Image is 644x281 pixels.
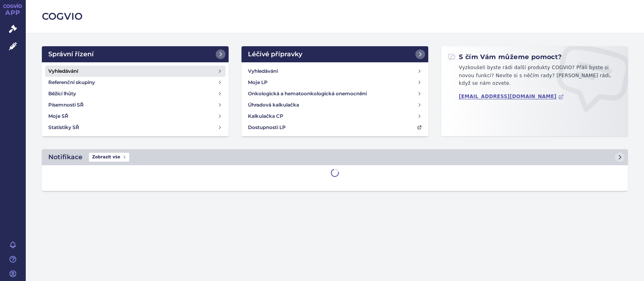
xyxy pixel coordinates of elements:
[248,49,302,59] h2: Léčivé přípravky
[48,112,68,120] h4: Moje SŘ
[45,88,225,99] a: Běžící lhůty
[48,90,76,98] h4: Běžící lhůty
[245,99,425,111] a: Úhradová kalkulačka
[45,111,225,122] a: Moje SŘ
[45,122,225,133] a: Statistiky SŘ
[248,112,283,120] h4: Kalkulačka CP
[45,99,225,111] a: Písemnosti SŘ
[242,46,428,62] a: Léčivé přípravky
[42,10,628,23] h2: COGVIO
[248,101,299,109] h4: Úhradová kalkulačka
[48,123,79,131] h4: Statistiky SŘ
[45,77,225,88] a: Referenční skupiny
[245,111,425,122] a: Kalkulačka CP
[459,94,564,100] a: [EMAIL_ADDRESS][DOMAIN_NAME]
[48,67,78,75] h4: Vyhledávání
[42,149,628,165] a: NotifikaceZobrazit vše
[248,90,367,98] h4: Onkologická a hematoonkologická onemocnění
[48,49,94,59] h2: Správní řízení
[245,66,425,77] a: Vyhledávání
[245,77,425,88] a: Moje LP
[248,78,268,86] h4: Moje LP
[248,123,286,131] h4: Dostupnosti LP
[245,88,425,99] a: Onkologická a hematoonkologická onemocnění
[45,66,225,77] a: Vyhledávání
[248,67,278,75] h4: Vyhledávání
[89,153,129,162] span: Zobrazit vše
[245,122,425,133] a: Dostupnosti LP
[448,53,562,62] h2: S čím Vám můžeme pomoct?
[48,78,95,86] h4: Referenční skupiny
[42,46,229,62] a: Správní řízení
[48,152,83,162] h2: Notifikace
[448,64,621,91] p: Vyzkoušeli byste rádi další produkty COGVIO? Přáli byste si novou funkci? Nevíte si s něčím rady?...
[48,101,84,109] h4: Písemnosti SŘ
